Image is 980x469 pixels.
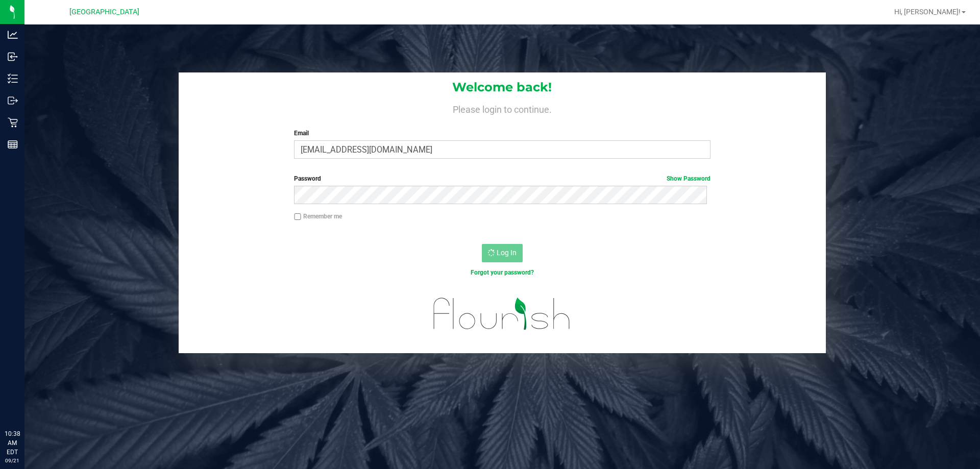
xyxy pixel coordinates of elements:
[69,8,139,16] span: [GEOGRAPHIC_DATA]
[179,102,826,114] h4: Please login to continue.
[667,175,710,182] a: Show Password
[8,117,18,128] inline-svg: Retail
[8,30,18,40] inline-svg: Analytics
[5,429,20,457] p: 10:38 AM EDT
[8,139,18,150] inline-svg: Reports
[294,212,342,221] label: Remember me
[5,457,20,464] p: 09/21
[482,244,523,262] button: Log In
[179,81,826,94] h1: Welcome back!
[294,129,710,138] label: Email
[8,73,18,84] inline-svg: Inventory
[8,52,18,62] inline-svg: Inbound
[497,249,517,257] span: Log In
[894,8,961,16] span: Hi, [PERSON_NAME]!
[294,175,321,182] span: Password
[8,95,18,106] inline-svg: Outbound
[421,288,583,340] img: flourish_logo.svg
[471,269,534,276] a: Forgot your password?
[294,213,301,220] input: Remember me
